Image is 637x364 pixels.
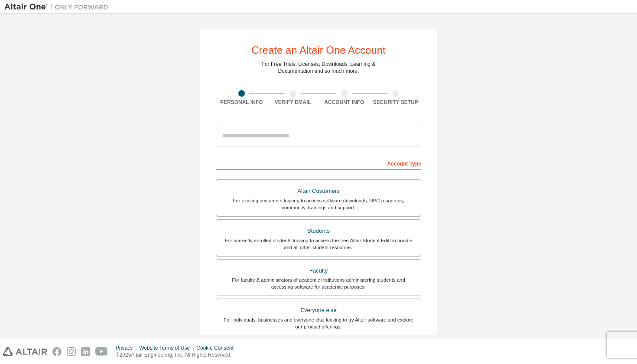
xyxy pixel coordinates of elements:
[221,197,416,211] div: For existing customers looking to access software downloads, HPC resources, community, trainings ...
[95,347,108,356] img: youtube.svg
[196,344,238,351] div: Cookie Consent
[221,185,416,197] div: Altair Customers
[52,347,62,356] img: facebook.svg
[267,99,319,106] div: Verify Email
[221,265,416,277] div: Faculty
[262,61,376,75] div: For Free Trials, Licenses, Downloads, Learning & Documentation and so much more.
[139,344,196,351] div: Website Terms of Use
[116,351,239,359] p: © 2025 Altair Engineering, Inc. All Rights Reserved.
[221,237,416,251] div: For currently enrolled students looking to access the free Altair Student Edition bundle and all ...
[318,99,370,106] div: Account Info
[221,225,416,237] div: Students
[4,3,113,11] img: Altair One
[67,347,76,356] img: instagram.svg
[81,347,90,356] img: linkedin.svg
[3,347,47,356] img: altair_logo.svg
[221,276,416,290] div: For faculty & administrators of academic institutions administering students and accessing softwa...
[216,99,267,106] div: Personal Info
[221,304,416,316] div: Everyone else
[116,344,139,351] div: Privacy
[370,99,422,106] div: Security Setup
[216,156,421,170] div: Account Type
[221,316,416,330] div: For individuals, businesses and everyone else looking to try Altair software and explore our prod...
[251,45,386,55] div: Create an Altair One Account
